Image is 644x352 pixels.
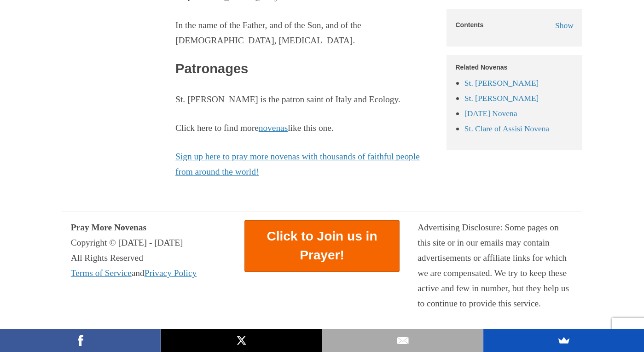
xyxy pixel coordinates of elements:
span: Show [555,21,574,30]
img: Email [396,334,410,347]
a: Privacy Policy [145,268,197,278]
h5: Related Novenas [456,64,574,71]
div: and [71,266,226,281]
a: Sign up here to pray more novenas with thousands of faithful people from around the world! [175,152,420,176]
a: Email [322,329,483,352]
h2: Patronages [175,62,433,76]
img: SumoMe [557,334,571,347]
a: St. [PERSON_NAME] [464,94,539,103]
a: SumoMe [483,329,644,352]
a: St. [PERSON_NAME] [464,78,539,88]
div: All Rights Reserved [71,251,226,266]
a: Click to Join us in Prayer! [244,220,400,271]
div: Copyright © [DATE] - [DATE] [71,235,226,251]
a: Terms of Service [71,268,132,278]
h5: Contents [456,22,484,29]
a: X [161,329,322,352]
p: St. [PERSON_NAME] is the patron saint of Italy and Ecology. [175,92,433,107]
img: X [235,334,249,347]
a: novenas [259,123,288,133]
p: Click here to find more like this one. [175,121,433,136]
a: St. Clare of Assisi Novena [464,124,549,133]
p: In the name of the Father, and of the Son, and of the [DEMOGRAPHIC_DATA], [MEDICAL_DATA]. [175,18,433,48]
img: Facebook [74,334,87,347]
a: [DATE] Novena [464,109,517,118]
strong: Pray More Novenas [71,223,146,232]
div: Advertising Disclosure: Some pages on this site or in our emails may contain advertisements or af... [409,220,582,311]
